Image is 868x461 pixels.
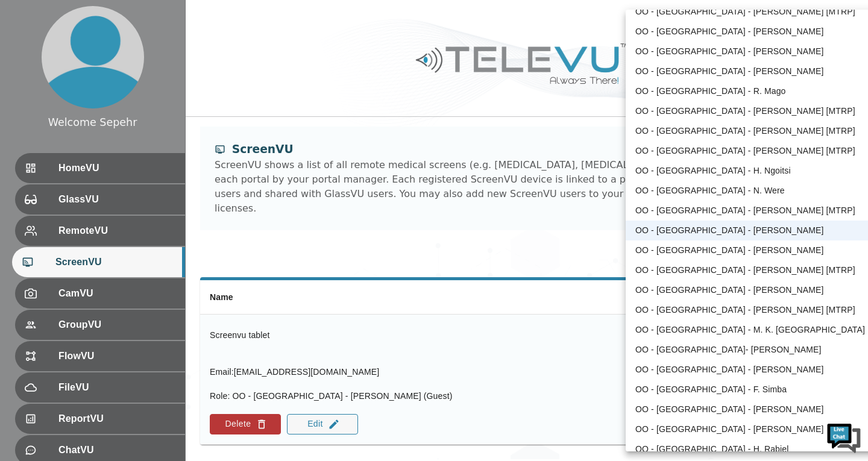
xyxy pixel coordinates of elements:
img: Chat Widget [826,419,862,455]
span: We're online! [70,152,166,274]
div: Chat with us now [63,63,203,79]
div: Minimize live chat window [198,6,227,35]
textarea: Type your message and hit 'Enter' [6,329,230,371]
img: d_736959983_company_1615157101543_736959983 [20,56,51,86]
